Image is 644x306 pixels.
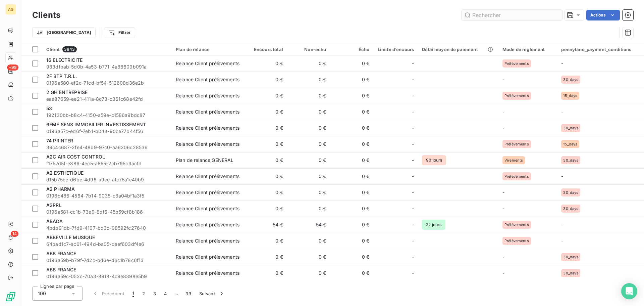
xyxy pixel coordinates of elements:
[504,223,529,227] span: Prélèvements
[422,47,494,52] div: Délai moyen de paiement
[176,47,240,52] div: Plan de relance
[32,27,96,38] button: [GEOGRAPHIC_DATA]
[171,288,181,299] span: …
[287,136,330,152] td: 0 €
[46,89,88,95] span: 2 GH ENTREPRISE
[563,78,578,82] span: 30_days
[422,220,445,230] span: 22 jours
[46,63,168,70] span: 983dfbab-5d0b-4a53-b771-4a88609b091a
[46,273,168,280] span: 0196a59c-052c-70a3-8918-4c9e8398e5b9
[330,217,373,233] td: 0 €
[7,64,18,71] span: +99
[46,154,105,160] span: A2C AIR COST CONTROL
[504,61,529,65] span: Prélèvements
[244,201,287,217] td: 0 €
[46,122,146,127] span: 6EME SENS IMMOBILIER INVESTISSEMENT
[330,72,373,88] td: 0 €
[287,55,330,72] td: 0 €
[561,47,640,52] div: pennylane_payment_conditions
[62,46,77,52] span: 3843
[330,249,373,265] td: 0 €
[502,206,504,211] span: -
[46,186,75,192] span: A2 PHARMA
[88,287,128,301] button: Précédent
[504,158,523,162] span: Virements
[561,238,563,244] span: -
[244,152,287,168] td: 0 €
[287,104,330,120] td: 0 €
[176,125,239,131] div: Relance Client prélèvements
[412,237,414,244] span: -
[244,168,287,184] td: 0 €
[46,251,76,256] span: ABB FRANCE
[287,120,330,136] td: 0 €
[502,189,504,195] span: -
[287,233,330,249] td: 0 €
[330,88,373,104] td: 0 €
[563,255,578,259] span: 30_days
[46,267,76,272] span: ABB FRANCE
[502,125,504,131] span: -
[244,136,287,152] td: 0 €
[46,138,73,143] span: 74 PRINTER
[181,287,195,301] button: 39
[46,112,168,119] span: 192130bb-b8c4-4150-a59e-c1586a9bdc87
[561,173,563,179] span: -
[330,168,373,184] td: 0 €
[287,265,330,281] td: 0 €
[176,237,239,244] div: Relance Client prélèvements
[561,109,563,115] span: -
[287,72,330,88] td: 0 €
[412,108,414,115] span: -
[244,184,287,201] td: 0 €
[412,270,414,276] span: -
[176,270,239,276] div: Relance Client prélèvements
[412,173,414,180] span: -
[176,92,239,99] div: Relance Client prélèvements
[412,60,414,67] span: -
[46,209,168,215] span: 0196a581-cc1b-73e9-8df6-45b59cf8b186
[46,160,168,167] span: f1757d5f-e886-4ec5-a655-2cb795c9acfd
[412,205,414,212] span: -
[138,287,149,301] button: 2
[176,173,239,180] div: Relance Client prélèvements
[176,205,239,212] div: Relance Client prélèvements
[422,155,446,165] span: 90 jours
[563,126,578,130] span: 30_days
[46,192,168,199] span: 0196c486-4564-7b14-9035-c8a04bf1a3f5
[287,168,330,184] td: 0 €
[46,96,168,102] span: eae87659-ee21-411a-8c73-c361c68e42fd
[195,287,229,301] button: Suivant
[46,218,63,224] span: ABADA
[176,221,239,228] div: Relance Client prélèvements
[504,142,529,146] span: Prélèvements
[176,254,239,260] div: Relance Client prélèvements
[330,184,373,201] td: 0 €
[502,47,553,52] div: Mode de règlement
[244,55,287,72] td: 0 €
[5,291,16,302] img: Logo LeanPay
[46,234,95,240] span: ABBEVILLE MUSIQUE
[621,283,637,299] div: Open Intercom Messenger
[132,290,134,297] span: 1
[46,128,168,135] span: 0196a57c-ed6f-7eb1-b043-90ce77b44f56
[330,233,373,249] td: 0 €
[287,152,330,168] td: 0 €
[330,201,373,217] td: 0 €
[412,92,414,99] span: -
[504,94,529,98] span: Prélèvements
[563,94,577,98] span: 15_days
[46,144,168,151] span: 39c4c687-2fe4-48b9-97c0-aa6206c28536
[46,170,84,176] span: A2 ESTHETIQUE
[462,10,562,20] input: Rechercher
[244,120,287,136] td: 0 €
[176,108,239,115] div: Relance Client prélèvements
[412,254,414,260] span: -
[149,287,160,301] button: 3
[287,249,330,265] td: 0 €
[563,271,578,275] span: 30_days
[563,207,578,211] span: 30_days
[287,201,330,217] td: 0 €
[291,47,326,52] div: Non-échu
[244,88,287,104] td: 0 €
